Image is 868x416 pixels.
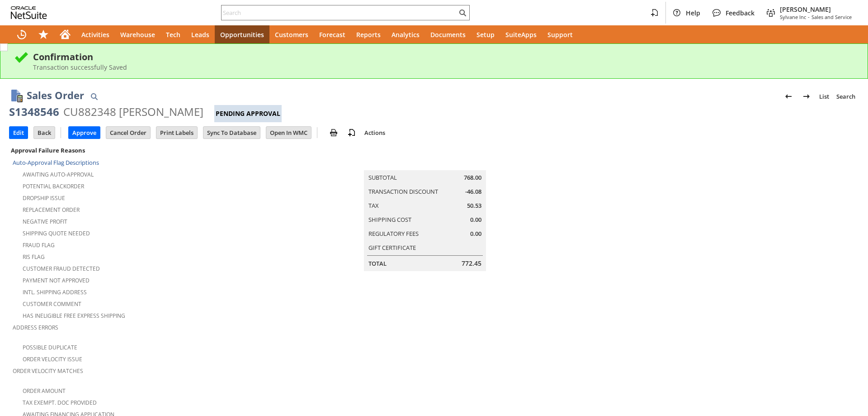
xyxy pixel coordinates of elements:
[368,215,411,224] a: Shipping Cost
[23,288,87,296] a: Intl. Shipping Address
[13,324,58,331] a: Address Errors
[368,244,416,252] a: Gift Certificate
[27,88,84,103] h1: Sales Order
[23,387,66,395] a: Order Amount
[500,25,542,43] a: SuiteApps
[23,253,45,261] a: RIS flag
[328,127,339,138] img: print.svg
[9,105,59,119] div: S1348546
[23,355,82,363] a: Order Velocity Issue
[364,156,486,170] caption: Summary
[33,63,854,72] div: Transaction successfully Saved
[833,89,859,104] a: Search
[346,127,357,138] img: add-record.svg
[120,30,155,39] span: Warehouse
[462,259,481,268] span: 772.45
[686,9,700,17] span: Help
[106,127,150,139] input: Cancel Order
[368,201,379,210] a: Tax
[166,30,180,39] span: Tech
[783,91,794,102] img: Previous
[780,14,806,20] span: Sylvane Inc
[269,25,314,43] a: Customers
[471,25,500,43] a: Setup
[351,25,386,43] a: Reports
[76,25,115,43] a: Activities
[275,30,308,39] span: Customers
[23,194,65,202] a: Dropship Issue
[23,399,97,406] a: Tax Exempt. Doc Provided
[23,300,81,308] a: Customer Comment
[505,30,537,39] span: SuiteApps
[425,25,471,43] a: Documents
[23,265,100,273] a: Customer Fraud Detected
[23,182,84,190] a: Potential Backorder
[115,25,160,43] a: Warehouse
[23,277,90,284] a: Payment not approved
[11,25,33,43] a: Recent Records
[23,241,55,249] a: Fraud Flag
[34,127,55,139] input: Back
[220,30,264,39] span: Opportunities
[476,30,495,39] span: Setup
[542,25,578,43] a: Support
[726,9,755,17] span: Feedback
[430,30,466,39] span: Documents
[215,25,269,43] a: Opportunities
[89,91,99,102] img: Quick Find
[547,30,573,39] span: Support
[780,5,852,14] span: [PERSON_NAME]
[361,129,389,137] a: Actions
[816,89,833,104] a: List
[23,171,94,178] a: Awaiting Auto-Approval
[203,127,260,139] input: Sync To Database
[23,312,125,320] a: Has Ineligible Free Express Shipping
[222,7,457,18] input: Search
[33,25,54,43] div: Shortcuts
[465,187,481,196] span: -46.08
[13,158,99,167] a: Auto-Approval Flag Descriptions
[457,7,468,18] svg: Search
[63,105,203,119] div: CU882348 [PERSON_NAME]
[160,25,186,43] a: Tech
[808,14,810,20] span: -
[386,25,425,43] a: Analytics
[191,30,209,39] span: Leads
[81,30,109,39] span: Activities
[368,259,387,268] a: Total
[368,187,438,196] a: Transaction Discount
[368,173,397,182] a: Subtotal
[186,25,215,43] a: Leads
[470,230,481,238] span: 0.00
[23,344,77,351] a: Possible Duplicate
[319,30,345,39] span: Forecast
[464,173,481,182] span: 768.00
[60,29,71,40] svg: Home
[801,91,812,102] img: Next
[9,127,28,139] input: Edit
[156,127,197,139] input: Print Labels
[54,25,76,43] a: Home
[266,127,311,139] input: Open In WMC
[23,230,90,237] a: Shipping Quote Needed
[23,218,67,225] a: Negative Profit
[392,30,420,39] span: Analytics
[811,14,852,20] span: Sales and Service
[470,215,481,224] span: 0.00
[38,29,49,40] svg: Shortcuts
[314,25,351,43] a: Forecast
[11,6,47,19] svg: logo
[13,367,83,375] a: Order Velocity Matches
[9,144,289,156] div: Approval Failure Reasons
[69,127,100,139] input: Approve
[16,29,27,40] svg: Recent Records
[467,201,481,210] span: 50.53
[23,206,80,214] a: Replacement Order
[33,51,854,63] div: Confirmation
[368,230,419,238] a: Regulatory Fees
[356,30,381,39] span: Reports
[214,105,282,122] div: Pending Approval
